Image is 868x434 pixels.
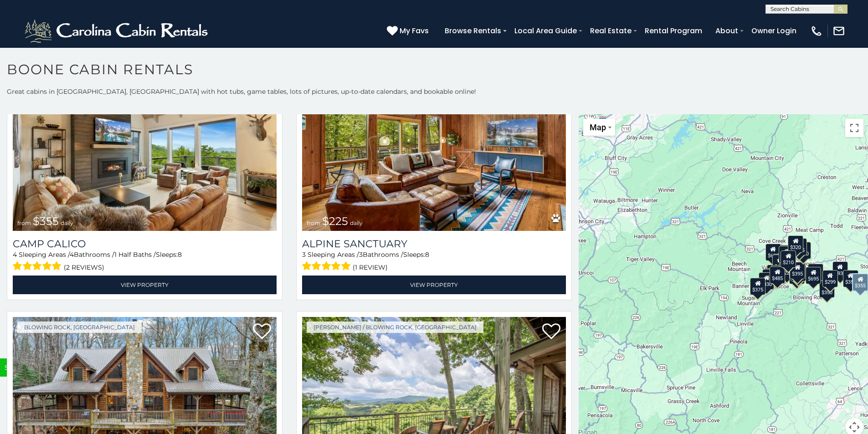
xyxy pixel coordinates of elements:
span: 4 [70,250,74,259]
div: $425 [779,246,794,263]
span: My Favs [400,25,429,36]
span: 3 [302,250,306,259]
div: Sleeping Areas / Bathrooms / Sleeps: [302,250,566,273]
a: Camp Calico [13,238,277,250]
button: Toggle fullscreen view [845,119,863,137]
div: $320 [788,235,804,252]
div: $635 [765,244,781,261]
img: Camp Calico [13,54,277,231]
div: $375 [750,278,766,295]
div: $410 [772,255,788,272]
a: Blowing Rock, [GEOGRAPHIC_DATA] [17,322,142,333]
img: Alpine Sanctuary [302,54,566,231]
a: Add to favorites [542,322,560,342]
img: White-1-2.png [23,17,212,45]
a: Browse Rentals [440,23,506,39]
div: $225 [780,261,795,278]
a: Rental Program [640,23,707,39]
img: mail-regular-white.png [832,25,845,37]
span: 8 [425,250,429,259]
a: [PERSON_NAME] / Blowing Rock, [GEOGRAPHIC_DATA] [307,322,483,333]
a: Add to favorites [253,322,271,342]
a: View Property [13,276,277,294]
a: Alpine Sanctuary from $225 daily [302,54,566,231]
span: 1 Half Baths / [114,250,156,259]
a: Alpine Sanctuary [302,238,566,250]
a: Real Estate [586,23,636,39]
div: $330 [759,272,775,290]
span: Map [590,123,606,132]
div: $395 [771,265,786,282]
div: $675 [791,264,806,281]
div: $255 [792,238,807,255]
a: My Favs [387,25,431,37]
div: $350 [819,280,835,297]
span: daily [61,220,73,226]
div: $930 [832,261,848,278]
div: $395 [790,261,806,279]
span: 3 [359,250,363,259]
div: $250 [796,242,812,259]
div: $210 [781,250,796,267]
span: 4 [13,250,17,259]
span: daily [350,220,363,226]
div: $315 [789,266,805,284]
button: Change map style [583,119,615,136]
div: $485 [770,266,786,283]
span: (2 reviews) [64,261,104,273]
div: $565 [779,245,794,262]
a: Local Area Guide [510,23,581,39]
div: $355 [843,270,858,287]
img: phone-regular-white.png [810,25,823,37]
span: (1 review) [353,261,388,273]
a: View Property [302,276,566,294]
span: from [17,220,31,226]
a: About [711,23,743,39]
div: $380 [808,263,823,281]
span: 8 [178,250,182,259]
a: Camp Calico from $355 daily [13,54,277,231]
div: $299 [822,270,838,287]
span: $225 [322,214,348,228]
a: Owner Login [747,23,801,39]
span: from [307,220,320,226]
div: Sleeping Areas / Bathrooms / Sleeps: [13,250,277,273]
span: $355 [33,214,59,228]
div: $695 [806,266,822,284]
